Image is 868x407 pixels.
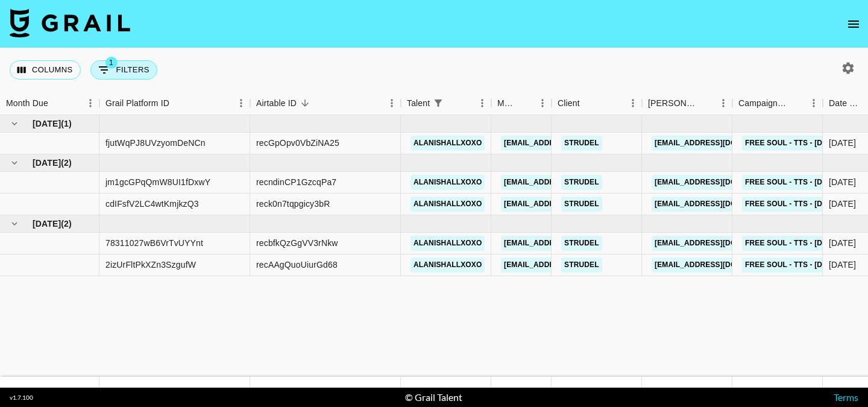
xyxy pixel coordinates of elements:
[410,257,485,273] a: alanishallxoxo
[256,92,297,115] div: Airtable ID
[410,136,485,151] a: alanishallxoxo
[430,95,447,112] button: Show filters
[652,236,787,251] a: [EMAIL_ADDRESS][DOMAIN_NAME]
[501,197,636,212] a: [EMAIL_ADDRESS][DOMAIN_NAME]
[405,391,462,403] div: © Grail Talent
[90,60,157,80] button: Show filters
[48,95,65,112] button: Sort
[10,394,33,402] div: v 1.7.100
[558,92,580,115] div: Client
[501,236,636,251] a: [EMAIL_ADDRESS][DOMAIN_NAME]
[297,95,313,112] button: Sort
[714,94,732,112] button: Menu
[256,176,336,188] div: recndinCP1GzcqPa7
[232,94,250,112] button: Menu
[105,176,210,188] div: jm1gcGPqQmW8UI1fDxwY
[697,95,714,112] button: Sort
[648,92,697,115] div: [PERSON_NAME]
[256,198,330,210] div: reck0n7tqpgicy3bR
[6,154,23,171] button: hide children
[805,94,823,112] button: Menu
[829,237,856,249] div: 08/09/2025
[256,259,338,271] div: recAAgQuoUiurGd68
[652,257,787,273] a: [EMAIL_ADDRESS][DOMAIN_NAME]
[10,8,130,37] img: Grail Talent
[561,136,602,151] a: Strudel
[105,198,199,210] div: cdIFsfV2LC4wtKmjkzQ3
[6,115,23,132] button: hide children
[841,12,866,36] button: open drawer
[580,95,597,112] button: Sort
[561,197,602,212] a: Strudel
[33,218,61,230] span: [DATE]
[105,259,196,271] div: 2izUrFltPkXZn3SzgufW
[742,136,842,151] a: Free Soul - TTS - [DATE]
[6,92,48,115] div: Month Due
[829,176,856,188] div: 07/07/2025
[788,95,805,112] button: Sort
[829,92,863,115] div: Date Created
[105,237,203,249] div: 78311027wB6VrTvUYYnt
[407,92,430,115] div: Talent
[732,92,823,115] div: Campaign (Type)
[501,257,636,273] a: [EMAIL_ADDRESS][DOMAIN_NAME]
[473,94,491,112] button: Menu
[829,137,856,149] div: 04/06/2025
[61,157,72,169] span: ( 2 )
[742,236,842,251] a: Free Soul - TTS - [DATE]
[105,137,206,149] div: fjutWqPJ8UVzyomDeNCn
[33,157,61,169] span: [DATE]
[99,92,250,115] div: Grail Platform ID
[652,197,787,212] a: [EMAIL_ADDRESS][DOMAIN_NAME]
[517,95,533,112] button: Sort
[624,94,642,112] button: Menu
[738,92,788,115] div: Campaign (Type)
[169,95,186,112] button: Sort
[834,391,858,403] a: Terms
[652,136,787,151] a: [EMAIL_ADDRESS][DOMAIN_NAME]
[829,198,856,210] div: 31/07/2025
[642,92,732,115] div: Booker
[410,236,485,251] a: alanishallxoxo
[33,118,61,130] span: [DATE]
[10,60,81,80] button: Select columns
[491,92,552,115] div: Manager
[250,92,401,115] div: Airtable ID
[61,118,72,130] span: ( 1 )
[552,92,642,115] div: Client
[81,94,99,112] button: Menu
[105,57,118,69] span: 1
[497,92,517,115] div: Manager
[410,175,485,190] a: alanishallxoxo
[652,175,787,190] a: [EMAIL_ADDRESS][DOMAIN_NAME]
[61,218,72,230] span: ( 2 )
[501,175,636,190] a: [EMAIL_ADDRESS][DOMAIN_NAME]
[410,197,485,212] a: alanishallxoxo
[401,92,491,115] div: Talent
[501,136,636,151] a: [EMAIL_ADDRESS][DOMAIN_NAME]
[447,95,464,112] button: Sort
[742,197,842,212] a: Free Soul - TTS - [DATE]
[742,257,842,273] a: Free Soul - TTS - [DATE]
[430,95,447,112] div: 1 active filter
[561,175,602,190] a: Strudel
[829,259,856,271] div: 05/09/2025
[105,92,169,115] div: Grail Platform ID
[561,257,602,273] a: Strudel
[533,94,552,112] button: Menu
[742,175,842,190] a: Free Soul - TTS - [DATE]
[256,237,338,249] div: recbfkQzGgVV3rNkw
[6,215,23,232] button: hide children
[383,94,401,112] button: Menu
[561,236,602,251] a: Strudel
[256,137,339,149] div: recGpOpv0VbZiNA25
